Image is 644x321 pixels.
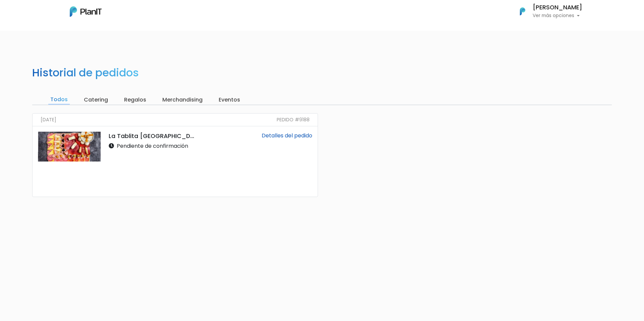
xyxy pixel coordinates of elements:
small: Pedido #9188 [277,116,310,123]
small: [DATE] [41,116,56,123]
input: Regalos [122,95,148,105]
img: PlanIt Logo [70,6,102,17]
p: Ver más opciones [533,13,582,18]
p: La Tablita [GEOGRAPHIC_DATA] [109,132,195,140]
img: thumb_Captura_de_pantalla_2025-07-17_161529.png [38,132,101,162]
h2: Historial de pedidos [32,66,139,79]
input: Todos [48,95,70,105]
input: Merchandising [160,95,205,105]
input: Catering [82,95,110,105]
button: PlanIt Logo [PERSON_NAME] Ver más opciones [511,3,582,20]
h6: [PERSON_NAME] [533,5,582,11]
input: Eventos [217,95,242,105]
img: PlanIt Logo [515,4,530,19]
a: Detalles del pedido [262,132,312,139]
p: Pendiente de confirmación [109,142,188,150]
